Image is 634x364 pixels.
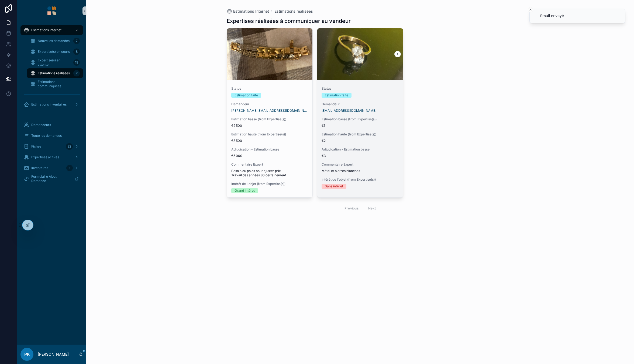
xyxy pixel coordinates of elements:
[322,117,399,121] span: Estimation basse (from Expertise(s))
[27,58,83,67] a: Expertise(s) en attente19
[24,351,30,358] span: PK
[322,86,399,91] span: Status
[231,169,308,177] span: Besoin du poids pour ajuster prix Travail des années 80 certainement
[227,17,351,25] h1: Expertises réalisées à communiquer au vendeur
[27,68,83,78] a: Estimations réalisées2
[274,9,313,14] a: Estimations réalisées
[20,152,83,162] a: Expertises actives
[31,123,51,127] span: Demandeurs
[20,131,83,141] a: Toute les demandes
[231,86,308,91] span: Status
[31,28,61,32] span: Estimations Internet
[31,102,67,107] span: Estimations Inventaires
[66,165,73,171] div: 1
[231,108,308,113] a: [PERSON_NAME][EMAIL_ADDRESS][DOMAIN_NAME]
[325,93,348,98] div: Estimation faite
[322,177,399,182] span: Intérêt de l'objet (from Expertise(s))
[322,169,399,173] span: Métal et pierres blanches
[231,147,308,152] span: Adjudication - Estimation basse
[322,162,399,167] span: Commentaire Expert
[227,28,313,80] div: IMG_5149.png
[73,38,80,44] div: 7
[20,142,83,151] a: Fiches32
[540,13,564,19] div: Email envoyé
[27,79,83,89] a: Estimations communiquées
[231,182,308,186] span: Intérêt de l'objet (from Expertise(s))
[31,166,48,170] span: Inventaires
[231,102,308,106] span: Demandeur
[17,22,86,191] div: scrollable content
[38,352,69,357] p: [PERSON_NAME]
[322,102,399,106] span: Demandeur
[38,80,78,88] span: Estimations communiquées
[20,174,83,184] a: Formulaire Ajout Demande
[27,47,83,57] a: Expertise(s) en cours8
[31,134,62,138] span: Toute les demandes
[317,28,403,80] div: 17566734703532475354890872165523.jpg
[38,50,70,54] span: Expertise(s) en cours
[317,28,403,198] a: StatusEstimation faiteDemandeur[EMAIL_ADDRESS][DOMAIN_NAME]Estimation basse (from Expertise(s))€1...
[227,9,269,14] a: Estimations Internet
[66,143,73,150] div: 32
[231,154,308,158] span: €5 000
[73,70,80,76] div: 2
[235,93,258,98] div: Estimation faite
[322,154,399,158] span: €3
[20,163,83,173] a: Inventaires1
[322,132,399,136] span: Estimation haute (from Expertise(s))
[233,9,269,14] span: Estimations Internet
[231,117,308,121] span: Estimation basse (from Expertise(s))
[235,188,255,193] div: Grand Intêret
[528,7,533,12] button: Close toast
[20,100,83,109] a: Estimations Inventaires
[231,162,308,167] span: Commentaire Expert
[325,184,343,189] div: Sans intêret
[322,124,399,128] span: €1
[20,25,83,35] a: Estimations Internet
[231,124,308,128] span: €2 500
[73,48,80,55] div: 8
[31,174,70,183] span: Formulaire Ajout Demande
[47,6,56,15] img: App logo
[322,147,399,152] span: Adjudication - Estimation basse
[231,132,308,136] span: Estimation haute (from Expertise(s))
[322,108,376,113] a: [EMAIL_ADDRESS][DOMAIN_NAME]
[38,58,71,67] span: Expertise(s) en attente
[322,139,399,143] span: €2
[227,28,313,198] a: StatusEstimation faiteDemandeur[PERSON_NAME][EMAIL_ADDRESS][DOMAIN_NAME]Estimation basse (from Ex...
[27,36,83,46] a: Nouvelles demandes7
[73,59,80,66] div: 19
[31,155,59,159] span: Expertises actives
[31,144,41,149] span: Fiches
[231,139,308,143] span: €3 500
[20,120,83,130] a: Demandeurs
[38,71,70,75] span: Estimations réalisées
[38,39,70,43] span: Nouvelles demandes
